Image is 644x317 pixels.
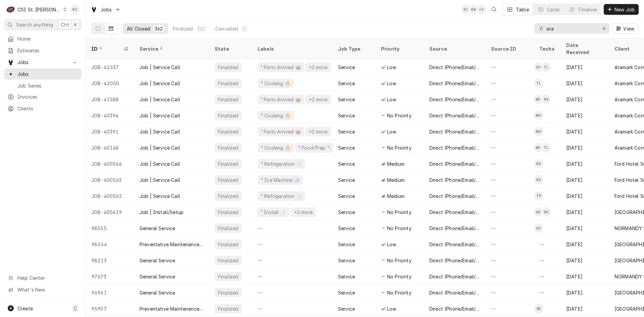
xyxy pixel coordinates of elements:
[539,45,555,52] div: Techs
[387,64,396,71] span: Low
[561,220,609,236] div: [DATE]
[74,21,77,28] span: K
[486,252,534,268] div: —
[429,112,480,119] div: Direct (Phone/Email/etc.)
[429,176,480,183] div: Direct (Phone/Email/etc.)
[338,128,355,135] div: Service
[4,33,82,44] a: Home
[70,5,80,14] div: Kelly Christen's Avatar
[217,80,239,87] div: Finalized
[140,289,175,296] div: General Service
[429,45,479,52] div: Source
[217,241,239,248] div: Finalized
[462,5,471,14] div: Kelly Christen's Avatar
[17,47,78,54] span: Estimates
[534,127,543,136] div: Moe Hamed's Avatar
[491,45,527,52] div: Source ID
[561,156,609,172] div: [DATE]
[260,144,291,151] div: ² Cooking 🔥
[338,225,355,232] div: Service
[387,176,405,183] span: Medium
[486,107,534,123] div: —
[534,159,543,168] div: RV
[429,273,480,280] div: Direct (Phone/Email/etc.)
[101,6,112,13] span: Jobs
[338,289,355,296] div: Service
[298,144,333,151] div: ² Food Prep 🔪
[534,284,561,301] div: —
[486,204,534,220] div: —
[534,207,543,217] div: Anthony Dippolito's Avatar
[258,45,327,52] div: Labels
[86,284,134,301] div: 96961
[140,128,180,135] div: Job | Service Call
[173,25,193,32] div: Finalized
[4,45,82,56] a: Estimates
[338,241,355,248] div: Service
[534,143,543,152] div: MH
[217,209,239,216] div: Finalized
[6,5,15,14] div: CSI St. Louis's Avatar
[613,6,636,13] span: New Job
[534,143,543,152] div: Moe Hamed's Avatar
[534,95,543,104] div: MH
[86,91,134,107] div: JOB-41588
[217,112,239,119] div: Finalized
[217,257,239,264] div: Finalized
[338,305,355,312] div: Service
[293,209,313,216] div: +2 more
[215,45,247,52] div: State
[561,140,609,156] div: [DATE]
[429,305,480,312] div: Direct (Phone/Email/etc.)
[387,289,412,296] span: No Priority
[561,301,609,317] div: [DATE]
[17,35,78,42] span: Home
[534,223,543,233] div: Eric Guard's Avatar
[604,4,639,15] button: New Job
[86,123,134,140] div: JOB-40391
[140,112,180,119] div: Job | Service Call
[17,286,77,293] span: What's New
[534,175,543,184] div: RV
[217,160,239,167] div: Finalized
[534,62,543,72] div: EH
[561,91,609,107] div: [DATE]
[429,160,480,167] div: Direct (Phone/Email/etc.)
[16,21,53,28] span: Search anything
[308,96,328,103] div: +2 more
[387,112,412,119] span: No Priority
[429,257,480,264] div: Direct (Phone/Email/etc.)
[489,4,499,15] button: Open search
[387,96,396,103] span: Low
[86,75,134,91] div: JOB-42050
[140,305,204,312] div: Preventative Maintenance ([GEOGRAPHIC_DATA])
[541,62,551,72] div: Tom Lembke's Avatar
[429,96,480,103] div: Direct (Phone/Email/etc.)
[429,144,480,151] div: Direct (Phone/Email/etc.)
[338,112,355,119] div: Service
[140,96,180,103] div: Job | Service Call
[4,80,82,91] a: Job Series
[197,25,205,32] div: 362
[541,207,551,217] div: Steve Heppermann's Avatar
[74,305,77,312] span: C
[252,220,333,236] div: —
[155,25,163,32] div: 362
[217,128,239,135] div: Finalized
[140,225,175,232] div: General Service
[91,45,122,52] div: ID
[86,59,134,75] div: JOB-42637
[534,252,561,268] div: —
[4,68,82,80] a: Jobs
[140,45,203,52] div: Service
[541,207,551,217] div: SH
[252,301,333,317] div: —
[486,268,534,284] div: —
[561,268,609,284] div: [DATE]
[17,274,77,281] span: Help Center
[429,128,480,135] div: Direct (Phone/Email/etc.)
[486,75,534,91] div: —
[252,268,333,284] div: —
[381,45,417,52] div: Priority
[486,188,534,204] div: —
